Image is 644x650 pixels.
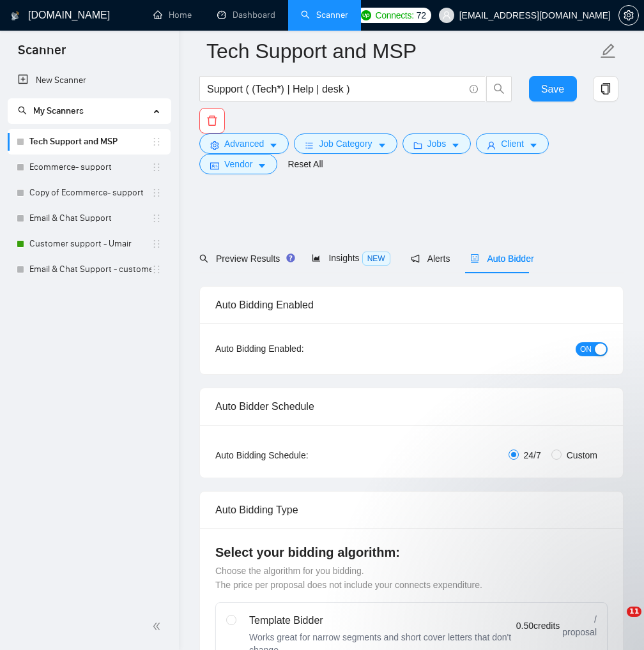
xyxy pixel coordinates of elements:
[199,108,225,133] button: delete
[8,231,171,257] li: Customer support - Umair
[294,133,397,154] button: barsJob Categorycaret-down
[593,76,618,102] button: copy
[8,257,171,282] li: Email & Chat Support - customer support S-1
[151,137,162,147] span: holder
[402,133,471,154] button: folderJobscaret-down
[411,254,420,263] span: notification
[562,448,602,462] span: Custom
[151,264,162,275] span: holder
[33,105,84,116] span: My Scanners
[151,162,162,172] span: holder
[151,188,162,198] span: holder
[305,140,314,150] span: bars
[215,543,608,561] h4: Select your bidding algorithm:
[618,10,639,20] a: setting
[487,83,511,94] span: search
[361,10,371,20] img: upwork-logo.png
[618,5,639,26] button: setting
[18,106,27,115] span: search
[199,253,291,264] span: Preview Results
[413,140,422,150] span: folder
[470,85,478,93] span: info-circle
[215,388,608,425] div: Auto Bidder Schedule
[224,137,264,151] span: Advanced
[601,607,631,637] iframe: Intercom live chat
[580,342,592,356] span: ON
[470,253,533,264] span: Auto Bidder
[29,180,151,206] a: Copy of Ecommerce- support
[269,140,278,150] span: caret-down
[257,161,266,170] span: caret-down
[501,137,524,151] span: Client
[442,11,451,20] span: user
[451,140,460,150] span: caret-down
[594,83,618,94] span: copy
[541,81,564,97] span: Save
[427,137,447,151] span: Jobs
[619,10,638,20] span: setting
[29,257,151,282] a: Email & Chat Support - customer support S-1
[362,252,390,266] span: NEW
[215,287,608,323] div: Auto Bidding Enabled
[378,140,387,150] span: caret-down
[29,129,151,155] a: Tech Support and MSP
[151,213,162,223] span: holder
[8,41,76,68] span: Scanner
[224,157,252,171] span: Vendor
[476,133,549,154] button: userClientcaret-down
[199,133,289,154] button: settingAdvancedcaret-down
[152,620,165,633] span: double-left
[206,35,597,67] input: Scanner name...
[200,115,224,126] span: delete
[312,253,321,262] span: area-chart
[215,492,608,528] div: Auto Bidding Type
[199,154,277,174] button: idcardVendorcaret-down
[29,206,151,231] a: Email & Chat Support
[8,155,171,180] li: Ecommerce- support
[487,140,496,150] span: user
[207,81,464,97] input: Search Freelance Jobs...
[8,68,171,93] li: New Scanner
[627,607,641,617] span: 11
[151,239,162,249] span: holder
[301,10,348,20] a: searchScanner
[215,566,482,590] span: Choose the algorithm for you bidding. The price per proposal does not include your connects expen...
[29,155,151,180] a: Ecommerce- support
[215,342,346,356] div: Auto Bidding Enabled:
[11,6,20,26] img: logo
[319,137,372,151] span: Job Category
[375,8,413,22] span: Connects:
[18,105,84,116] span: My Scanners
[411,253,450,264] span: Alerts
[519,448,546,462] span: 24/7
[287,157,323,171] a: Reset All
[470,254,479,263] span: robot
[529,140,538,150] span: caret-down
[199,254,208,263] span: search
[210,140,219,150] span: setting
[8,206,171,231] li: Email & Chat Support
[8,180,171,206] li: Copy of Ecommerce- support
[516,619,560,633] span: 0.50 credits
[8,129,171,155] li: Tech Support and MSP
[529,76,577,102] button: Save
[600,43,617,59] span: edit
[249,613,516,628] div: Template Bidder
[153,10,192,20] a: homeHome
[312,253,390,263] span: Insights
[486,76,512,102] button: search
[417,8,426,22] span: 72
[29,231,151,257] a: Customer support - Umair
[285,252,296,264] div: Tooltip anchor
[217,10,275,20] a: dashboardDashboard
[215,448,346,462] div: Auto Bidding Schedule:
[562,613,597,639] span: / proposal
[210,161,219,170] span: idcard
[18,68,160,93] a: New Scanner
